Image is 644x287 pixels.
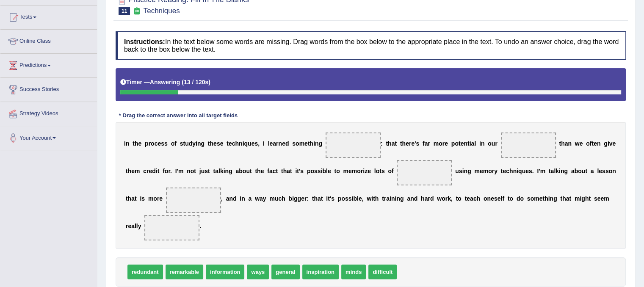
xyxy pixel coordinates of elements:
[343,168,348,174] b: m
[479,140,481,147] b: i
[464,140,467,147] b: n
[322,168,326,174] b: b
[0,54,97,75] a: Predictions
[517,168,518,174] b: i
[328,195,330,202] b: t
[128,168,132,174] b: h
[0,102,97,123] a: Strategy Videos
[488,168,492,174] b: o
[488,140,492,147] b: o
[561,140,565,147] b: h
[384,195,386,202] b: r
[494,168,498,174] b: y
[310,168,314,174] b: o
[261,168,264,174] b: e
[229,140,232,147] b: e
[582,168,586,174] b: u
[201,168,205,174] b: u
[157,195,159,202] b: r
[283,168,287,174] b: h
[301,195,304,202] b: e
[503,168,506,174] b: e
[318,140,322,147] b: g
[402,140,406,147] b: h
[578,168,582,174] b: o
[252,140,255,147] b: e
[522,168,525,174] b: u
[278,140,282,147] b: n
[525,168,529,174] b: e
[229,195,233,202] b: n
[451,140,455,147] b: p
[348,195,352,202] b: s
[275,195,279,202] b: u
[467,168,471,174] b: g
[455,140,459,147] b: o
[439,140,442,147] b: o
[597,168,599,174] b: l
[246,168,250,174] b: u
[381,168,385,174] b: s
[141,195,145,202] b: s
[392,168,394,174] b: f
[153,195,157,202] b: o
[341,195,345,202] b: o
[313,140,315,147] b: i
[254,140,258,147] b: s
[565,140,568,147] b: a
[348,168,352,174] b: e
[163,168,165,174] b: f
[352,168,357,174] b: m
[178,168,183,174] b: m
[243,168,246,174] b: o
[594,140,597,147] b: e
[386,195,390,202] b: a
[268,140,270,147] b: l
[474,140,476,147] b: l
[406,140,409,147] b: e
[257,168,261,174] b: h
[128,195,132,202] b: h
[559,168,561,174] b: i
[307,195,309,202] b: :
[192,140,196,147] b: y
[185,140,189,147] b: u
[529,168,532,174] b: s
[492,168,494,174] b: r
[297,168,299,174] b: t
[124,38,165,45] b: Instructions:
[304,140,308,147] b: e
[575,168,578,174] b: b
[434,140,439,147] b: m
[287,168,290,174] b: a
[604,140,608,147] b: g
[480,168,483,174] b: e
[568,140,572,147] b: n
[307,168,311,174] b: p
[226,195,229,202] b: a
[196,140,197,147] b: i
[371,195,373,202] b: i
[359,195,362,202] b: e
[138,140,141,147] b: e
[156,168,158,174] b: i
[425,140,428,147] b: a
[258,140,260,147] b: ,
[131,168,135,174] b: e
[208,168,210,174] b: t
[362,195,364,202] b: ,
[462,168,464,174] b: i
[227,140,229,147] b: t
[609,140,613,147] b: v
[199,168,201,174] b: j
[249,195,252,202] b: a
[233,195,237,202] b: d
[338,195,342,202] b: p
[295,168,297,174] b: i
[171,140,175,147] b: o
[381,140,383,147] b: :
[326,168,328,174] b: l
[304,195,307,202] b: r
[166,188,221,213] span: Drop target
[285,140,289,147] b: d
